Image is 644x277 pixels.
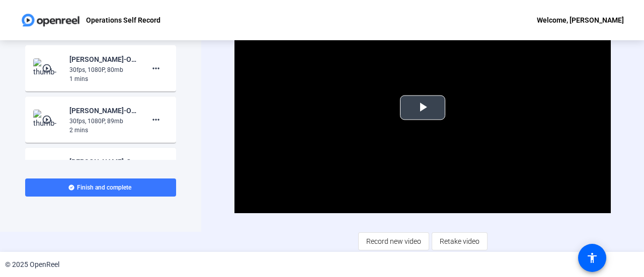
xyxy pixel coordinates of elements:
div: © 2025 OpenReel [5,259,59,270]
div: [PERSON_NAME]-Operations-Operations Self Record-1760567175420-webcam [69,156,137,168]
button: Finish and complete [25,178,176,197]
mat-icon: play_circle_outline [42,63,54,73]
p: Operations Self Record [86,14,160,26]
div: 1 mins [69,74,137,83]
div: 30fps, 1080P, 80mb [69,65,137,74]
mat-icon: accessibility [586,252,598,264]
div: 2 mins [69,126,137,135]
mat-icon: more_horiz [150,114,162,126]
img: thumb-nail [33,58,63,78]
button: Play Video [400,95,445,120]
div: Welcome, [PERSON_NAME] [537,14,624,26]
span: Retake video [440,232,479,251]
div: [PERSON_NAME]-Operations-Operations Self Record-1760567608483-webcam [69,53,137,65]
span: Record new video [366,232,421,251]
div: [PERSON_NAME]-Operations-Operations Self Record-1760567333713-webcam [69,105,137,117]
button: Record new video [358,232,429,250]
mat-icon: play_circle_outline [42,115,54,125]
img: thumb-nail [33,110,63,130]
div: 30fps, 1080P, 89mb [69,117,137,126]
span: Finish and complete [77,183,131,192]
div: Video Player [234,2,611,213]
mat-icon: more_horiz [150,62,162,74]
button: Retake video [432,232,488,250]
img: OpenReel logo [20,10,81,30]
